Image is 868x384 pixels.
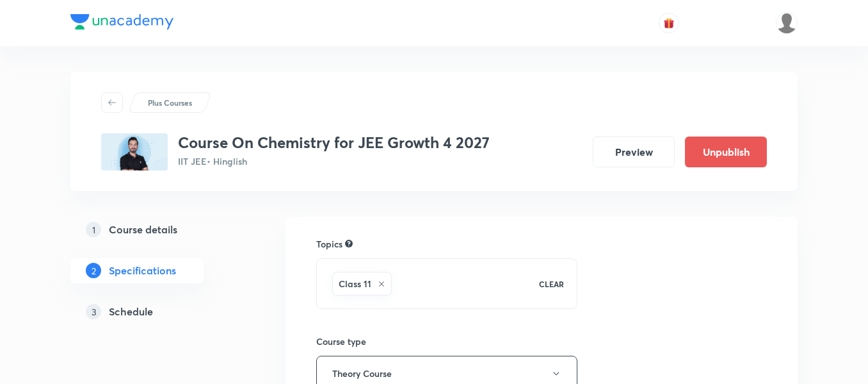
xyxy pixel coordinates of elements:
[663,17,675,29] img: avatar
[316,237,342,251] h6: Topics
[70,299,245,324] a: 3Schedule
[339,277,371,290] h6: Class 11
[539,278,564,290] p: CLEAR
[86,263,101,278] p: 2
[70,14,173,33] a: Company Logo
[86,222,101,237] p: 1
[109,222,177,237] h5: Course details
[659,13,679,33] button: avatar
[178,154,490,168] p: IIT JEE • Hinglish
[345,238,353,249] div: Search for topics
[316,335,577,348] h6: Course type
[70,14,173,29] img: Company Logo
[101,133,168,171] img: 9C93D032-5263-4990-BD15-8A22E7687847_plus.png
[148,97,192,108] p: Plus Courses
[593,137,675,167] button: Preview
[70,217,245,242] a: 1Course details
[109,304,153,319] h5: Schedule
[109,263,176,278] h5: Specifications
[776,12,798,34] img: nikita patil
[86,304,101,319] p: 3
[685,137,767,167] button: Unpublish
[178,133,490,152] h3: Course On Chemistry for JEE Growth 4 2027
